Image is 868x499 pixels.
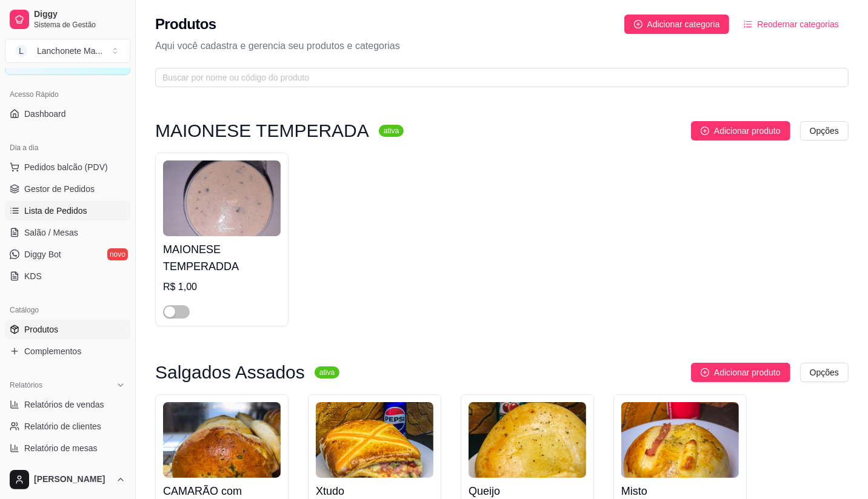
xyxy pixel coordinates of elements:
[701,368,709,377] span: plus-circle
[647,18,720,31] span: Adicionar categoria
[163,160,281,236] img: product-image
[621,402,739,478] img: product-image
[5,245,130,264] a: Diggy Botnovo
[800,363,849,382] button: Opções
[810,124,839,137] span: Opções
[34,474,111,485] span: [PERSON_NAME]
[5,266,130,286] a: KDS
[5,85,130,104] div: Acesso Rápido
[691,121,790,140] button: Adicionar produto
[624,15,730,34] button: Adicionar categoria
[155,15,216,34] h2: Produtos
[714,124,781,137] span: Adicionar produto
[5,179,130,199] a: Gestor de Pedidos
[469,402,586,478] img: product-image
[5,201,130,220] a: Lista de Pedidos
[24,442,98,454] span: Relatório de mesas
[24,226,78,239] span: Salão / Mesas
[714,366,781,379] span: Adicionar produto
[34,9,125,20] span: Diggy
[163,402,281,478] img: product-image
[10,380,42,390] span: Relatórios
[5,39,130,63] button: Select a team
[24,398,104,411] span: Relatórios de vendas
[155,124,369,138] h3: MAIONESE TEMPERADA
[5,104,130,124] a: Dashboard
[379,125,404,137] sup: ativa
[316,402,433,478] img: product-image
[744,20,752,28] span: ordered-list
[5,417,130,436] a: Relatório de clientes
[24,205,87,217] span: Lista de Pedidos
[24,345,81,357] span: Complementos
[5,342,130,361] a: Complementos
[5,465,130,494] button: [PERSON_NAME]
[162,71,832,84] input: Buscar por nome ou código do produto
[155,365,305,380] h3: Salgados Assados
[810,366,839,379] span: Opções
[5,157,130,177] button: Pedidos balcão (PDV)
[5,300,130,320] div: Catálogo
[701,127,709,135] span: plus-circle
[5,395,130,414] a: Relatórios de vendas
[5,320,130,339] a: Produtos
[634,20,643,28] span: plus-circle
[24,161,108,173] span: Pedidos balcão (PDV)
[24,270,42,282] span: KDS
[24,323,58,335] span: Produtos
[5,223,130,242] a: Salão / Mesas
[734,15,849,34] button: Reodernar categorias
[800,121,849,140] button: Opções
[691,363,790,382] button: Adicionar produto
[24,248,61,260] span: Diggy Bot
[24,108,66,120] span: Dashboard
[5,138,130,157] div: Dia a dia
[163,241,281,275] h4: MAIONESE TEMPERADDA
[24,420,101,432] span: Relatório de clientes
[37,45,102,57] div: Lanchonete Ma ...
[757,18,839,31] span: Reodernar categorias
[15,45,27,57] span: L
[24,183,95,195] span: Gestor de Pedidos
[5,438,130,458] a: Relatório de mesas
[5,5,130,34] a: DiggySistema de Gestão
[155,39,849,53] p: Aqui você cadastra e gerencia seu produtos e categorias
[315,366,339,378] sup: ativa
[34,20,125,30] span: Sistema de Gestão
[163,280,281,294] div: R$ 1,00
